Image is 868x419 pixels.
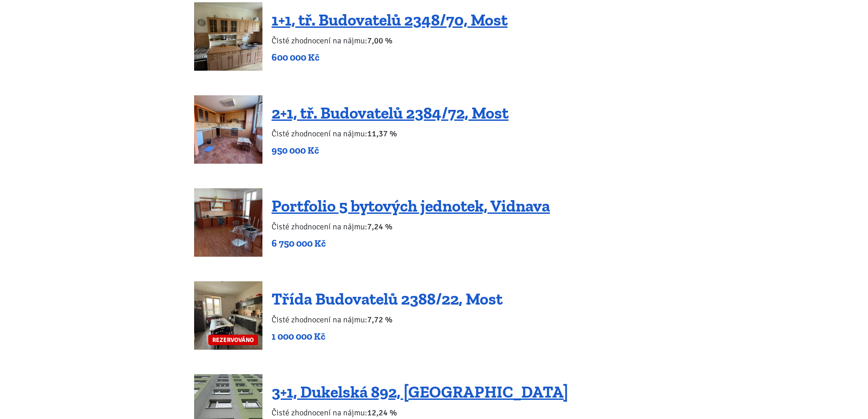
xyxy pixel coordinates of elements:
a: 3+1, Dukelská 892, [GEOGRAPHIC_DATA] [272,382,568,402]
p: Čisté zhodnocení na nájmu: [272,127,508,140]
a: 1+1, tř. Budovatelů 2348/70, Most [272,10,508,30]
b: 7,24 % [367,222,392,232]
b: 11,37 % [367,129,397,139]
span: REZERVOVÁNO [208,335,258,345]
a: Portfolio 5 bytových jednotek, Vidnava [272,196,550,216]
b: 7,00 % [367,36,392,46]
p: 6 750 000 Kč [272,237,550,250]
p: 950 000 Kč [272,144,508,157]
p: Čisté zhodnocení na nájmu: [272,220,550,233]
a: Třída Budovatelů 2388/22, Most [272,289,503,309]
b: 7,72 % [367,315,392,325]
p: 600 000 Kč [272,51,508,64]
p: Čisté zhodnocení na nájmu: [272,313,503,326]
b: 12,24 % [367,408,397,418]
a: 2+1, tř. Budovatelů 2384/72, Most [272,103,508,123]
p: Čisté zhodnocení na nájmu: [272,34,508,47]
p: 1 000 000 Kč [272,330,503,343]
p: Čisté zhodnocení na nájmu: [272,406,568,419]
a: REZERVOVÁNO [194,281,262,350]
